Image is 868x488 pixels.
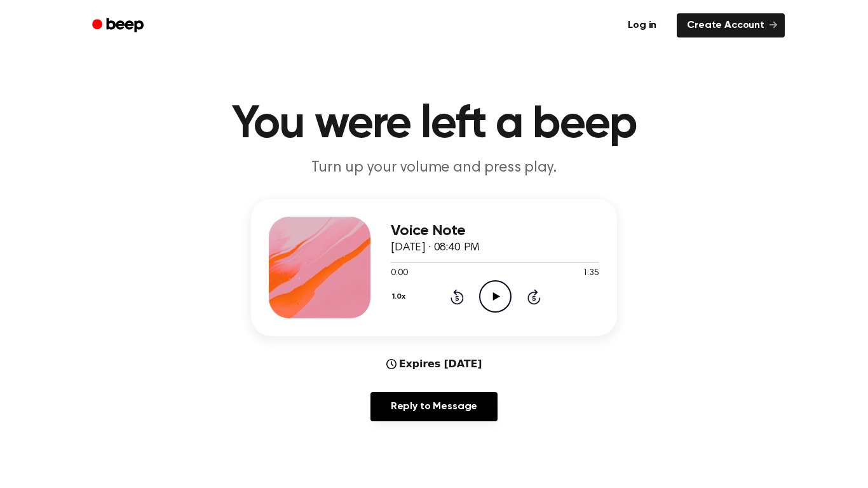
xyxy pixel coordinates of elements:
span: 0:00 [391,267,407,280]
button: 1.0x [391,286,410,308]
a: Reply to Message [370,392,498,421]
a: Beep [83,13,155,38]
h3: Voice Note [391,222,599,240]
span: 1:35 [583,267,599,280]
span: [DATE] · 08:40 PM [391,242,480,254]
h1: You were left a beep [109,102,759,147]
p: Turn up your volume and press play. [190,158,678,179]
a: Log in [615,11,669,40]
div: Expires [DATE] [386,356,482,372]
a: Create Account [677,13,785,37]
